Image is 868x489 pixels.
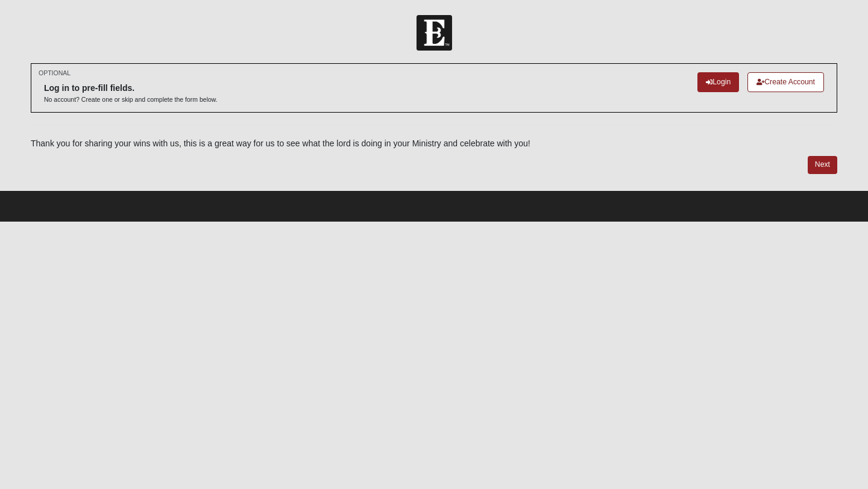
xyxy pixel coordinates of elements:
a: Next [808,156,837,173]
p: Thank you for sharing your wins with us, this is a great way for us to see what the lord is doing... [31,137,837,150]
small: OPTIONAL [39,69,71,78]
a: Login [697,72,739,92]
p: No account? Create one or skip and complete the form below. [44,95,218,104]
h6: Log in to pre-fill fields. [44,83,218,93]
a: Create Account [747,72,824,92]
img: Church of Eleven22 Logo [417,15,452,51]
